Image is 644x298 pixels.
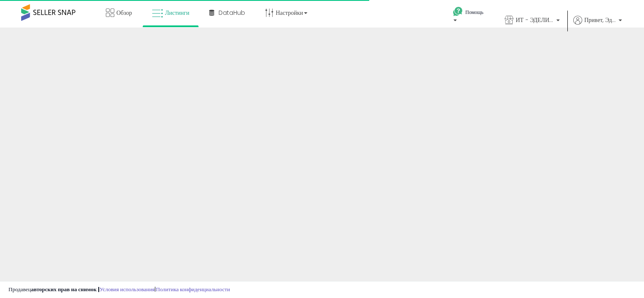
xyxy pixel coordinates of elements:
[453,6,463,17] i: Получить помощь
[8,285,31,293] font: Продавец
[516,16,558,24] font: ИТ - ЭДЕЛИНД
[573,16,622,35] a: Привет, Эделинд
[100,285,155,293] a: Условия использования
[155,285,156,293] font: |
[584,16,627,24] font: Привет, Эделинд
[156,285,230,293] a: Политика конфиденциальности
[31,285,100,293] font: авторских прав на снимок |
[165,8,190,17] font: Листинги
[276,8,303,17] font: Настройки
[498,7,566,35] a: ИТ - ЭДЕЛИНД
[218,8,245,17] font: DataHub
[116,8,132,17] font: Обзор
[465,8,484,16] font: Помощь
